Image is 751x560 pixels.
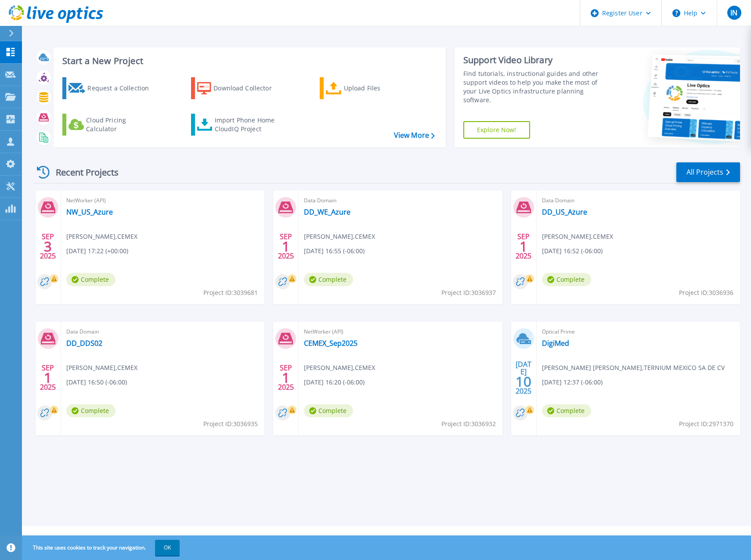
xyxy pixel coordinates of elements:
a: Cloud Pricing Calculator [62,114,160,136]
a: DD_WE_Azure [304,208,350,216]
div: Download Collector [213,79,284,97]
h3: Start a New Project [62,56,434,66]
span: Complete [542,404,591,417]
div: SEP 2025 [40,362,56,394]
a: DigiMed [542,339,569,348]
a: Request a Collection [62,77,160,99]
span: 1 [282,374,290,381]
span: Project ID: 3036932 [441,419,496,429]
div: SEP 2025 [278,362,294,394]
span: IN [730,9,737,16]
a: View More [394,131,435,140]
div: Upload Files [344,79,414,97]
span: [PERSON_NAME] , CEMEX [542,232,613,241]
div: Cloud Pricing Calculator [86,116,156,133]
span: Project ID: 3036935 [203,419,258,429]
span: [DATE] 16:52 (-06:00) [542,246,603,256]
span: Project ID: 3036936 [679,288,733,298]
span: Project ID: 3036937 [441,288,496,298]
span: [PERSON_NAME] [PERSON_NAME] , TERNIUM MEXICO SA DE CV [542,363,725,373]
a: Explore Now! [463,121,530,139]
a: DD_US_Azure [542,208,587,216]
div: Find tutorials, instructional guides and other support videos to help you make the most of your L... [463,69,608,104]
span: Data Domain [66,327,259,337]
span: Complete [542,273,591,286]
span: [PERSON_NAME] , CEMEX [66,232,137,241]
span: Data Domain [304,196,497,205]
span: Optical Prime [542,327,735,337]
div: SEP 2025 [40,230,56,262]
span: 1 [44,374,52,381]
span: Complete [66,404,116,417]
span: [DATE] 17:22 (+00:00) [66,246,128,256]
span: Data Domain [542,196,735,205]
button: OK [155,540,180,556]
span: 3 [44,243,52,250]
a: Download Collector [191,77,289,99]
div: SEP 2025 [278,230,294,262]
span: [DATE] 16:20 (-06:00) [304,377,365,387]
a: Upload Files [320,77,418,99]
div: Support Video Library [463,54,608,66]
a: All Projects [676,162,740,182]
span: Complete [66,273,116,286]
a: NW_US_Azure [66,208,113,216]
span: This site uses cookies to track your navigation. [24,540,180,556]
span: Project ID: 2971370 [679,419,733,429]
span: [PERSON_NAME] , CEMEX [304,363,375,373]
span: 1 [520,243,527,250]
span: Project ID: 3039681 [203,288,258,298]
span: [DATE] 16:55 (-06:00) [304,246,365,256]
a: DD_DDS02 [66,339,102,348]
span: [PERSON_NAME] , CEMEX [304,232,375,241]
span: [PERSON_NAME] , CEMEX [66,363,137,373]
div: Request a Collection [87,79,158,97]
div: SEP 2025 [515,230,532,262]
span: Complete [304,273,353,286]
span: [DATE] 16:50 (-06:00) [66,377,127,387]
span: 10 [516,378,531,385]
div: Import Phone Home CloudIQ Project [215,116,283,133]
div: [DATE] 2025 [515,362,532,394]
span: Complete [304,404,353,417]
div: Recent Projects [34,162,130,183]
span: [DATE] 12:37 (-06:00) [542,377,603,387]
span: NetWorker (API) [66,196,259,205]
span: NetWorker (API) [304,327,497,337]
span: 1 [282,243,290,250]
a: CEMEX_Sep2025 [304,339,357,348]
